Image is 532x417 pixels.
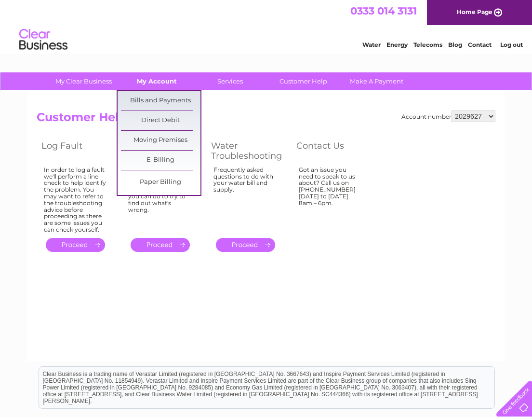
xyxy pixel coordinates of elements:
[350,5,417,17] a: 0333 014 3131
[337,72,416,90] a: Make A Payment
[292,138,376,164] th: Contact Us
[37,138,121,164] th: Log Fault
[216,238,275,252] a: .
[121,111,200,130] a: Direct Debit
[401,111,495,122] div: Account number
[121,173,200,192] a: Paper Billing
[131,238,190,252] a: .
[386,41,408,48] a: Energy
[121,151,200,170] a: E-Billing
[468,41,492,48] a: Contact
[46,238,105,252] a: .
[128,167,192,229] div: If you're having problems with your phone there are some simple checks you can do to try to find ...
[121,131,200,150] a: Moving Premises
[362,41,381,48] a: Water
[448,41,462,48] a: Blog
[37,111,495,129] h2: Customer Help
[264,72,343,90] a: Customer Help
[190,72,270,90] a: Services
[19,25,68,55] img: logo.png
[500,41,523,48] a: Log out
[213,167,277,229] div: Frequently asked questions to do with your water bill and supply.
[299,167,361,229] div: Got an issue you need to speak to us about? Call us on [PHONE_NUMBER] [DATE] to [DATE] 8am – 6pm.
[413,41,442,48] a: Telecoms
[121,91,200,111] a: Bills and Payments
[206,138,292,164] th: Water Troubleshooting
[39,5,494,47] div: Clear Business is a trading name of Verastar Limited (registered in [GEOGRAPHIC_DATA] No. 3667643...
[44,72,123,90] a: My Clear Business
[44,167,106,233] div: In order to log a fault we'll perform a line check to help identify the problem. You may want to ...
[117,72,197,90] a: My Account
